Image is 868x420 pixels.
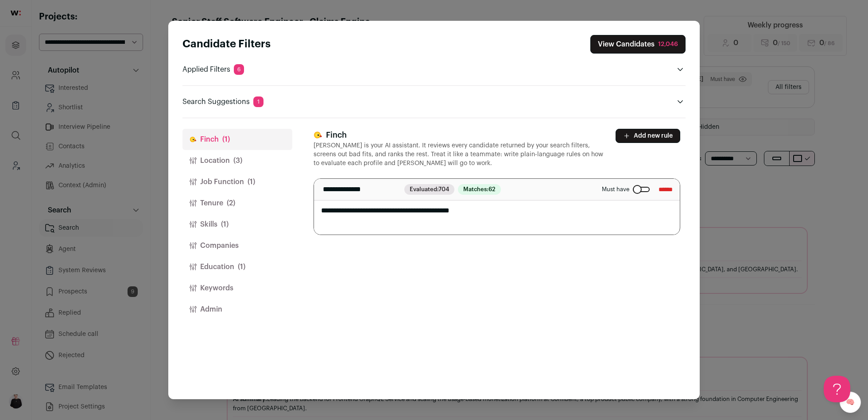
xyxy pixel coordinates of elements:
span: (1) [248,177,255,187]
p: Search Suggestions [182,96,263,107]
button: Tenure(2) [182,193,292,214]
span: (1) [221,219,229,230]
a: 🧠 [840,392,861,413]
button: Admin [182,299,292,320]
strong: Candidate Filters [182,39,271,50]
button: Job Function(1) [182,171,292,193]
span: (1) [238,262,245,272]
iframe: Help Scout Beacon - Open [824,376,850,402]
span: Must have [602,186,629,193]
button: Location(3) [182,150,292,171]
span: (1) [222,134,230,145]
button: Skills(1) [182,214,292,235]
span: (3) [233,155,242,166]
div: 12,046 [658,40,678,49]
button: Finch(1) [182,129,292,150]
span: 704 [438,186,449,192]
button: Open applied filters [675,64,686,75]
span: Evaluated: [404,184,454,195]
p: Applied Filters [182,64,244,75]
span: 6 [234,64,244,75]
span: 1 [253,96,263,107]
span: Matches: [458,184,501,195]
button: Close search preferences [590,35,686,54]
button: Keywords [182,277,292,299]
button: Companies [182,235,292,256]
span: 62 [488,186,496,192]
span: (2) [227,198,235,208]
h3: Finch [314,129,605,141]
button: Add new rule [616,129,680,143]
p: [PERSON_NAME] is your AI assistant. It reviews every candidate returned by your search filters, s... [314,141,605,168]
button: Education(1) [182,256,292,277]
